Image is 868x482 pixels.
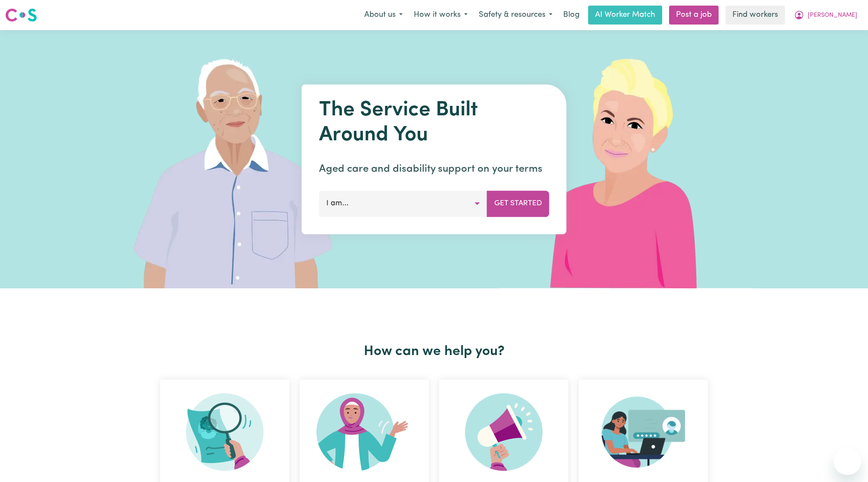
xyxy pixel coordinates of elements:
img: Careseekers logo [5,7,37,23]
a: Blog [558,6,585,25]
p: Aged care and disability support on your terms [319,161,549,177]
img: Provider [601,393,685,471]
a: Post a job [669,6,719,25]
iframe: Button to launch messaging window [834,448,861,475]
button: I am... [319,191,487,216]
button: Safety & resources [473,6,558,24]
span: [PERSON_NAME] [808,11,857,20]
button: Get Started [487,191,549,216]
button: How it works [408,6,473,24]
button: My Account [788,6,863,24]
img: Search [186,393,263,471]
a: AI Worker Match [588,6,662,25]
img: Refer [465,393,542,471]
h2: How can we help you? [155,343,713,360]
a: Careseekers logo [5,5,37,25]
img: Become Worker [316,393,412,471]
h1: The Service Built Around You [319,98,549,148]
button: About us [359,6,408,24]
a: Find workers [725,6,785,25]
